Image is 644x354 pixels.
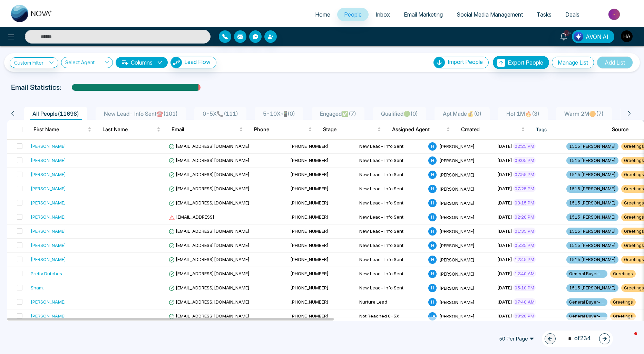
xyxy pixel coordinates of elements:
span: [PHONE_NUMBER] [290,299,329,305]
td: New Lead- Info Sent [357,154,426,168]
span: [EMAIL_ADDRESS][DOMAIN_NAME] [169,200,250,205]
td: Nurture Lead [357,295,426,309]
span: 07:40 AM [513,298,536,305]
button: Manage List [552,57,594,68]
td: New Lead- Info Sent [357,210,426,224]
span: [PHONE_NUMBER] [290,186,329,191]
span: H [428,256,437,264]
span: Warm 2M🟠 ( 7 ) [562,110,606,117]
span: Tasks [537,11,552,18]
span: 12:45 PM [513,256,536,263]
span: [EMAIL_ADDRESS][DOMAIN_NAME] [169,172,250,177]
span: 05:10 PM [513,284,536,291]
span: H A [428,312,437,320]
span: Email Marketing [404,11,443,18]
td: New Lead- Info Sent [357,182,426,196]
th: Last Name [97,120,166,139]
span: [EMAIL_ADDRESS][DOMAIN_NAME] [169,299,250,305]
span: [DATE] [497,271,512,276]
a: Custom Filter [10,57,58,68]
a: Tasks [530,8,558,21]
button: Columnsdown [116,57,168,68]
img: Market-place.gif [590,7,640,22]
span: Greetings [610,313,636,320]
span: 1515 [PERSON_NAME] [566,171,618,179]
span: [PHONE_NUMBER] [290,313,329,319]
span: [PERSON_NAME] [439,285,475,290]
span: [PERSON_NAME] [439,228,475,234]
span: 1515 [PERSON_NAME] [566,242,618,249]
span: [DATE] [497,200,512,205]
span: [PHONE_NUMBER] [290,143,329,149]
span: All People ( 11698 ) [30,110,82,117]
th: Assigned Agent [387,120,456,139]
span: Greetings [610,298,636,306]
img: Lead Flow [171,57,182,68]
span: 08:20 PM [513,313,536,319]
th: Tags [530,120,606,139]
th: Email [166,120,248,139]
div: [PERSON_NAME] [31,185,66,192]
td: New Lead- Info Sent [357,224,426,239]
td: New Lead- Info Sent [357,253,426,267]
span: 12:40 AM [513,270,536,277]
span: [EMAIL_ADDRESS][DOMAIN_NAME] [169,285,250,290]
span: [EMAIL_ADDRESS][DOMAIN_NAME] [169,257,250,262]
span: [EMAIL_ADDRESS] [169,214,214,220]
div: [PERSON_NAME] [31,171,66,178]
span: H [428,284,437,292]
span: [PHONE_NUMBER] [290,271,329,276]
span: [PERSON_NAME] [439,299,475,305]
span: [PHONE_NUMBER] [290,157,329,163]
span: [DATE] [497,143,512,149]
span: [DATE] [497,186,512,191]
span: Greetings [610,270,636,278]
span: [PHONE_NUMBER] [290,200,329,205]
button: AVON AI [572,30,614,43]
a: Lead FlowLead Flow [168,57,216,68]
span: 07:25 PM [513,185,536,192]
span: Deals [565,11,579,18]
span: 50 Per Page [494,333,539,344]
span: H [428,213,437,221]
span: [PERSON_NAME] [439,257,475,262]
span: Last Name [103,125,155,134]
span: Inbox [375,11,390,18]
span: 1515 [PERSON_NAME] [566,213,618,221]
img: Nova CRM Logo [11,5,52,22]
td: New Lead- Info Sent [357,140,426,154]
span: [EMAIL_ADDRESS][DOMAIN_NAME] [169,157,250,163]
span: Apt Made💰 ( 0 ) [440,110,484,117]
span: [PERSON_NAME] [439,271,475,276]
span: [DATE] [497,313,512,319]
span: [EMAIL_ADDRESS][DOMAIN_NAME] [169,313,250,319]
span: [PERSON_NAME] [439,157,475,163]
span: Created [461,125,520,134]
span: [PHONE_NUMBER] [290,242,329,248]
a: Social Media Management [450,8,530,21]
span: H [428,171,437,179]
span: [DATE] [497,157,512,163]
span: H [428,227,437,236]
div: [PERSON_NAME] [31,298,66,305]
span: [DATE] [497,214,512,220]
span: [PHONE_NUMBER] [290,172,329,177]
span: AVON AI [586,32,608,41]
span: down [157,60,163,65]
div: [PERSON_NAME] [31,157,66,164]
span: [PHONE_NUMBER] [290,228,329,234]
span: [DATE] [497,257,512,262]
span: Lead Flow [184,58,211,65]
span: [DATE] [497,285,512,290]
span: 0-5X📞 ( 111 ) [200,110,241,117]
span: [PERSON_NAME] [439,200,475,205]
span: 10+ [564,30,570,36]
span: 1515 [PERSON_NAME] [566,256,618,264]
span: General Buyer- ... [566,313,607,320]
span: 09:05 PM [513,157,536,164]
span: [PERSON_NAME] [439,143,475,149]
span: [PERSON_NAME] [439,172,475,177]
span: 1515 [PERSON_NAME] [566,199,618,207]
span: 1515 [PERSON_NAME] [566,284,618,292]
span: [PERSON_NAME] [439,242,475,248]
